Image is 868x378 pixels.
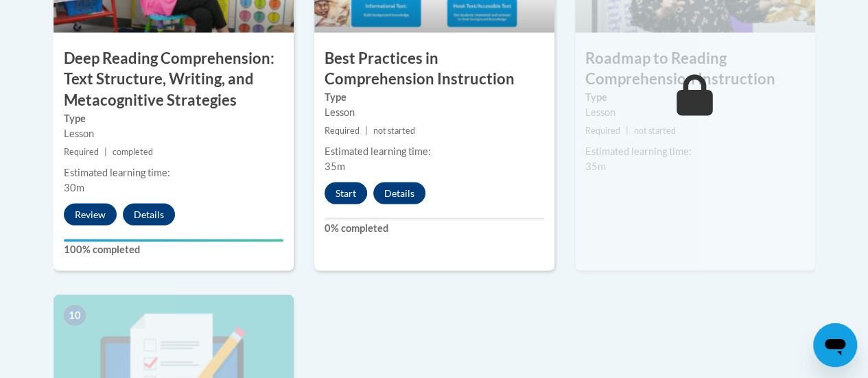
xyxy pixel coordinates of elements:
[585,144,805,159] div: Estimated learning time:
[325,182,367,204] button: Start
[325,221,544,236] label: 0% completed
[325,126,360,136] span: Required
[113,147,153,157] span: completed
[585,161,606,172] span: 35m
[104,147,107,157] span: |
[64,305,86,326] span: 10
[634,126,676,136] span: not started
[325,161,345,172] span: 35m
[64,111,283,126] label: Type
[325,105,544,120] div: Lesson
[64,204,117,226] button: Review
[314,48,554,91] h3: Best Practices in Comprehension Instruction
[585,90,805,105] label: Type
[813,323,857,367] iframe: Button to launch messaging window
[373,182,425,204] button: Details
[626,126,629,136] span: |
[64,126,283,141] div: Lesson
[64,182,84,193] span: 30m
[325,144,544,159] div: Estimated learning time:
[54,48,294,111] h3: Deep Reading Comprehension: Text Structure, Writing, and Metacognitive Strategies
[373,126,415,136] span: not started
[64,242,283,257] label: 100% completed
[575,48,815,91] h3: Roadmap to Reading Comprehension Instruction
[585,126,620,136] span: Required
[325,90,544,105] label: Type
[64,147,99,157] span: Required
[123,204,175,226] button: Details
[585,105,805,120] div: Lesson
[64,239,283,242] div: Your progress
[64,165,283,180] div: Estimated learning time:
[365,126,368,136] span: |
